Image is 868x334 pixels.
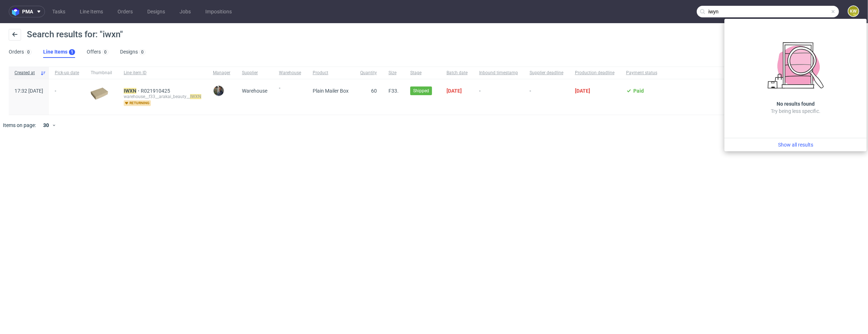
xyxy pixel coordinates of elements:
mark: IWXN [124,88,136,94]
a: Designs [143,6,169,17]
a: Line Items [75,6,107,17]
span: - [530,88,563,106]
span: - [55,88,79,106]
div: 0 [141,50,144,55]
span: pma [22,9,33,14]
span: Plain Mailer Box [313,88,349,94]
span: Production deadline [575,70,614,76]
a: Orders [113,6,137,17]
span: Inbound timestamp [479,70,518,76]
span: [DATE] [447,88,462,94]
span: [DATE] [575,88,590,94]
div: 0 [104,50,107,55]
a: Impositions [201,6,236,17]
div: warehouse__f33__arakai_beauty__ [124,94,201,100]
span: Search results for: "iwxn" [27,29,123,39]
span: Batch date [447,70,468,76]
div: 30 [39,120,52,130]
img: Maciej Sobola [214,86,224,96]
a: Offers0 [87,46,108,58]
span: Thumbnail [91,70,112,76]
span: Stage [410,70,435,76]
span: Product [313,70,349,76]
a: Jobs [175,6,195,17]
a: Tasks [48,6,70,17]
button: pma [9,6,45,17]
span: Created at [15,70,37,76]
span: Manager [213,70,230,76]
span: Supplier deadline [530,70,563,76]
span: Pick-up date [55,70,79,76]
span: Quantity [360,70,377,76]
mark: IWXN [190,94,201,99]
a: Designs0 [120,46,145,58]
div: 0 [27,50,30,55]
img: logo [12,8,22,16]
span: Items on page: [3,122,36,129]
span: F33. [388,88,399,94]
div: 1 [71,50,73,55]
h3: No results found [777,100,815,107]
span: - [479,88,518,106]
span: Shipped [413,88,429,94]
p: Try being less specific. [771,107,820,115]
span: Payment status [626,70,657,76]
a: Line Items1 [43,46,75,58]
img: plain-eco.9b3ba858dad33fd82c36.png [91,88,108,100]
span: Warehouse [279,70,301,76]
figcaption: KW [848,6,859,16]
span: 60 [371,88,377,94]
a: IWXN [124,88,141,94]
span: - [279,85,301,106]
span: Line item ID [124,70,201,76]
span: Size [388,70,399,76]
span: Paid [633,88,644,94]
a: R021910425 [141,88,172,94]
span: returning [124,100,151,106]
span: Supplier [242,70,267,76]
a: Orders0 [9,46,32,58]
a: Show all results [727,141,864,148]
span: Warehouse [242,88,267,94]
span: 17:32 [DATE] [15,88,43,94]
